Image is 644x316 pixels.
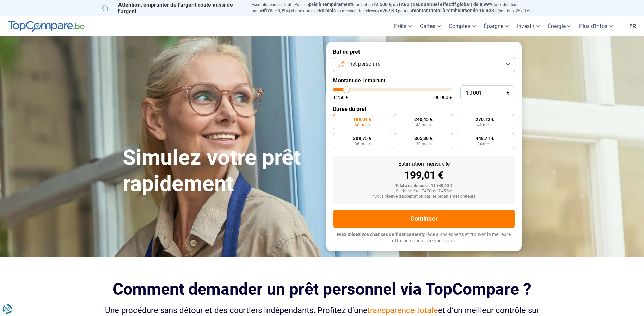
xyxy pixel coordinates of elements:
[480,16,513,36] a: Épargne
[476,117,494,122] span: 270,12 €
[367,305,438,315] span: transparence totale
[355,142,370,146] span: 36 mois
[8,21,85,32] img: TopCompare
[398,2,492,7] span: TAEG (Taux annuel effectif global) de 8,99%
[264,8,272,13] span: fixe
[412,8,498,13] span: montant total à rembourser de 15.438 €
[507,90,510,96] span: €
[477,123,492,127] span: 42 mois
[353,136,371,141] span: 309,75 €
[102,2,243,15] p: Attention, emprunter de l'argent coûte aussi de l'argent.
[544,16,575,36] a: Énergie
[333,95,348,100] span: 1 250 €
[513,16,544,36] a: Investir
[477,142,492,146] span: 24 mois
[575,16,617,36] a: Plus d'infos
[309,2,352,7] span: prêt à tempérament
[373,2,391,7] span: 12.500 €
[123,145,318,197] h1: Simulez votre prêt rapidement
[333,77,515,84] label: Montant de l'emprunt
[333,231,515,244] p: grâce à nos experts et trouvez la meilleure offre personnalisée pour vous.
[338,189,510,194] div: Sur base d'un TAEG de 7,45 %*
[338,161,510,167] div: Estimation mensuelle
[333,57,515,72] button: Prêt personnel
[353,117,371,122] span: 199,01 €
[337,232,423,237] span: Maximisez vos chances de financement
[333,210,515,228] button: Continuer
[382,8,398,13] span: 257,3 €
[338,184,510,189] div: Total à rembourser: 11 940,60 €
[319,8,336,13] span: 60 mois
[431,95,452,100] span: 100 000 €
[347,60,382,68] span: Prêt personnel
[445,16,480,36] a: Comptes
[416,16,445,36] a: Cartes
[338,170,510,180] div: 199,01 €
[625,16,640,36] a: fr
[414,136,433,141] span: 365,30 €
[390,16,416,36] a: Prêts
[414,117,433,122] span: 240,45 €
[252,2,542,14] p: Exemple représentatif : Pour un tous but de , un (taux débiteur annuel de 8,99%) et une durée de ...
[333,48,515,55] label: But du prêt
[333,106,515,112] label: Durée du prêt
[416,142,431,146] span: 30 mois
[476,136,494,141] span: 448,71 €
[416,123,431,127] span: 48 mois
[355,123,370,127] span: 60 mois
[338,194,510,199] div: *Sous réserve d'acceptation par les organismes prêteurs
[102,280,542,298] h2: Comment demander un prêt personnel via TopCompare ?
